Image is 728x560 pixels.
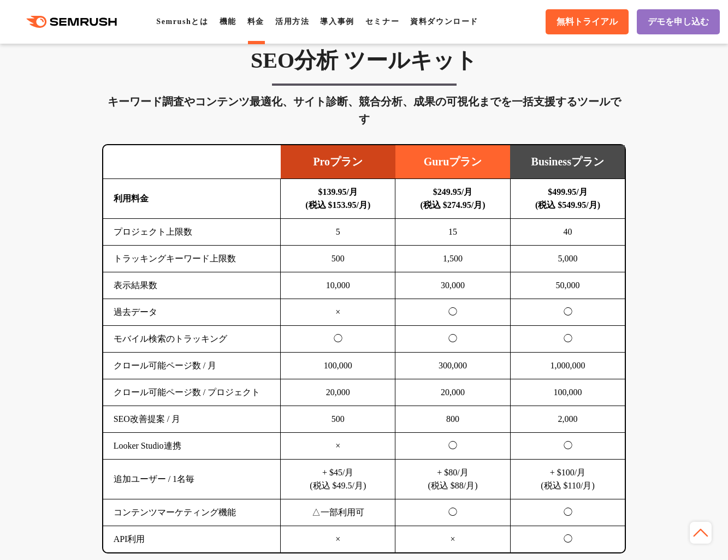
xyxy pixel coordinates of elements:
td: + $80/月 (税込 $88/月) [395,460,510,499]
td: クロール可能ページ数 / 月 [103,353,281,379]
span: デモを申し込む [648,16,709,28]
b: 利用料金 [114,194,149,203]
td: Guruプラン [395,145,510,179]
td: 追加ユーザー / 1名毎 [103,460,281,499]
td: 1,000,000 [510,353,625,379]
td: Businessプラン [510,145,625,179]
td: ◯ [510,526,625,553]
td: + $100/月 (税込 $110/月) [510,460,625,499]
td: 20,000 [281,379,395,406]
td: 500 [281,246,395,272]
td: Looker Studio連携 [103,433,281,460]
td: 15 [395,219,510,246]
td: クロール可能ページ数 / プロジェクト [103,379,281,406]
td: ◯ [395,499,510,526]
td: 5 [281,219,395,246]
a: 料金 [247,17,264,26]
h3: SEO分析 ツールキット [102,47,626,74]
td: API利用 [103,526,281,553]
td: 20,000 [395,379,510,406]
td: ◯ [510,299,625,326]
a: Semrushとは [156,17,208,26]
td: + $45/月 (税込 $49.5/月) [281,460,395,499]
td: プロジェクト上限数 [103,219,281,246]
a: 活用方法 [275,17,309,26]
a: セミナー [365,17,399,26]
td: 100,000 [281,353,395,379]
td: 300,000 [395,353,510,379]
b: $499.95/月 (税込 $549.95/月) [535,187,600,210]
td: コンテンツマーケティング機能 [103,499,281,526]
td: SEO改善提案 / 月 [103,406,281,433]
td: × [281,299,395,326]
td: モバイル検索のトラッキング [103,326,281,353]
td: 40 [510,219,625,246]
td: 表示結果数 [103,272,281,299]
span: 無料トライアル [557,16,618,28]
a: デモを申し込む [637,9,720,34]
b: $139.95/月 (税込 $153.95/月) [305,187,370,210]
a: 機能 [220,17,236,26]
td: 100,000 [510,379,625,406]
td: 1,500 [395,246,510,272]
td: 5,000 [510,246,625,272]
td: 500 [281,406,395,433]
td: 30,000 [395,272,510,299]
td: ◯ [510,499,625,526]
div: キーワード調査やコンテンツ最適化、サイト診断、競合分析、成果の可視化までを一括支援するツールです [102,93,626,128]
td: 2,000 [510,406,625,433]
td: 過去データ [103,299,281,326]
td: Proプラン [281,145,395,179]
a: 無料トライアル [546,9,629,34]
td: × [281,526,395,553]
td: △一部利用可 [281,499,395,526]
td: トラッキングキーワード上限数 [103,246,281,272]
td: ◯ [395,299,510,326]
td: × [395,526,510,553]
td: 800 [395,406,510,433]
b: $249.95/月 (税込 $274.95/月) [420,187,485,210]
a: 資料ダウンロード [410,17,478,26]
td: ◯ [510,433,625,460]
td: 50,000 [510,272,625,299]
td: × [281,433,395,460]
td: 10,000 [281,272,395,299]
td: ◯ [395,326,510,353]
a: 導入事例 [320,17,354,26]
td: ◯ [510,326,625,353]
td: ◯ [281,326,395,353]
td: ◯ [395,433,510,460]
